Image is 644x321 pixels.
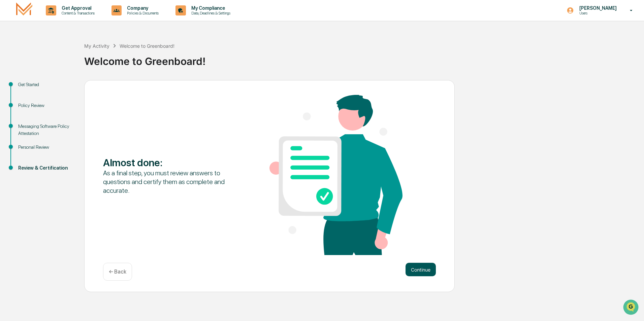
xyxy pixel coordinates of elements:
div: Get Started [18,81,73,88]
p: My Compliance [186,5,234,11]
div: Almost done : [103,156,236,169]
p: Policies & Documents [122,11,162,15]
a: 🗄️Attestations [46,82,86,94]
p: Company [122,5,162,11]
div: 🖐️ [7,85,12,91]
a: 🔎Data Lookup [4,95,45,107]
a: Powered byPylon [47,114,82,119]
div: We're available if you need us! [23,58,85,64]
button: Continue [406,263,436,276]
img: logo [16,2,32,18]
a: 🖐️Preclearance [4,82,46,94]
div: My Activity [84,43,109,49]
div: Welcome to Greenboard! [120,43,174,49]
div: As a final step, you must review answers to questions and certify them as complete and accurate. [103,169,236,195]
div: 🗄️ [49,85,54,91]
p: How can we help? [7,14,123,25]
span: Pylon [67,114,82,119]
div: Messaging Software Policy Attestation [18,123,73,137]
p: Data, Deadlines & Settings [186,11,234,15]
img: Almost done [269,95,402,255]
span: Data Lookup [13,98,42,104]
p: [PERSON_NAME] [574,5,620,11]
span: Attestations [56,85,84,92]
iframe: Open customer support [622,299,641,317]
span: Preclearance [13,85,43,92]
p: Get Approval [56,5,98,11]
div: Review & Certification [18,165,73,172]
button: Start new chat [115,53,123,62]
div: Welcome to Greenboard! [84,50,641,67]
p: Content & Transactions [56,11,98,15]
div: 🔎 [7,98,12,104]
p: Users [574,11,620,15]
div: Personal Review [18,144,73,151]
img: 1746055101610-c473b297-6a78-478c-a979-82029cc54cd1 [7,51,19,64]
div: Start new chat [23,51,110,58]
div: Policy Review [18,102,73,109]
p: ← Back [109,269,126,275]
